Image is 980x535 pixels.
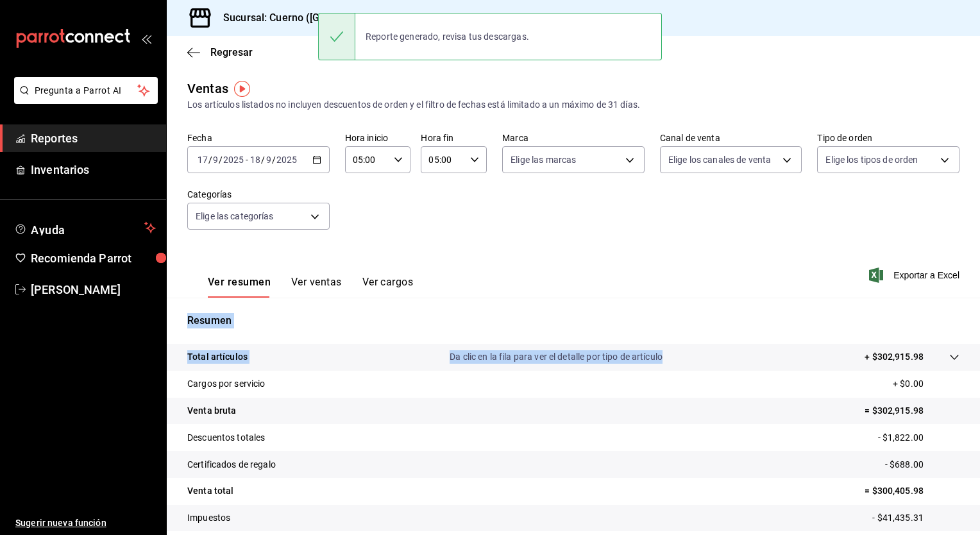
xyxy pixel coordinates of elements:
span: / [219,155,223,165]
input: -- [249,155,261,165]
span: / [272,155,276,165]
span: Reportes [31,130,156,147]
p: Cargos por servicio [187,377,266,391]
span: Elige los tipos de orden [825,153,918,166]
span: Ayuda [31,220,139,235]
button: Pregunta a Parrot AI [14,77,158,104]
span: Regresar [210,46,253,58]
p: = $302,915.98 [865,404,959,418]
input: ---- [223,155,244,165]
div: Reporte generado, revisa tus descargas. [355,22,539,51]
span: - [246,155,248,165]
span: Elige las categorías [196,210,274,223]
label: Tipo de orden [817,133,959,142]
p: Certificados de regalo [187,458,276,471]
span: Elige los canales de venta [668,153,771,166]
label: Canal de venta [660,133,802,142]
p: = $300,405.98 [865,484,959,498]
button: Exportar a Excel [872,267,959,283]
p: Total artículos [187,350,248,364]
p: - $688.00 [885,458,959,471]
div: Los artículos listados no incluyen descuentos de orden y el filtro de fechas está limitado a un m... [187,98,959,112]
span: Recomienda Parrot [31,250,156,267]
p: Da clic en la fila para ver el detalle por tipo de artículo [450,350,663,364]
span: [PERSON_NAME] [31,281,156,298]
p: Venta total [187,484,233,498]
label: Fecha [187,133,330,142]
p: Descuentos totales [187,431,265,445]
label: Hora inicio [345,133,411,142]
button: Ver cargos [362,276,414,298]
input: -- [266,155,272,165]
p: Venta bruta [187,404,236,418]
input: -- [212,155,219,165]
span: Inventarios [31,161,156,178]
p: Impuestos [187,511,230,525]
label: Categorías [187,190,330,199]
button: open_drawer_menu [141,33,151,44]
p: + $302,915.98 [865,350,924,364]
p: - $41,435.31 [872,511,959,525]
button: Regresar [187,46,253,58]
button: Ver resumen [208,276,271,298]
span: / [208,155,212,165]
p: - $1,822.00 [878,431,959,445]
span: Sugerir nueva función [15,516,156,530]
img: Tooltip marker [234,81,250,97]
a: Pregunta a Parrot AI [9,93,158,106]
p: + $0.00 [893,377,959,391]
p: Resumen [187,313,959,328]
span: Elige las marcas [511,153,576,166]
span: Pregunta a Parrot AI [35,84,138,98]
h3: Sucursal: Cuerno ([GEOGRAPHIC_DATA]) [213,10,414,26]
input: ---- [276,155,298,165]
label: Marca [502,133,645,142]
span: / [261,155,265,165]
div: Ventas [187,79,228,98]
input: -- [197,155,208,165]
label: Hora fin [421,133,487,142]
button: Ver ventas [291,276,342,298]
div: navigation tabs [208,276,413,298]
